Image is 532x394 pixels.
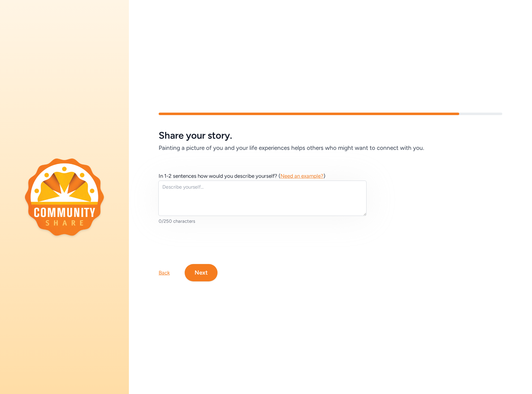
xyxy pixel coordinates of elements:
[159,130,502,141] h5: Share your story.
[159,144,502,152] h6: Painting a picture of you and your life experiences helps others who might want to connect with you.
[159,173,325,179] span: In 1-2 sentences how would you describe yourself? ( )
[25,158,104,236] img: logo
[280,173,323,179] span: Need an example?
[159,218,367,224] div: 0/250 characters
[185,264,218,281] button: Next
[159,269,170,276] div: Back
